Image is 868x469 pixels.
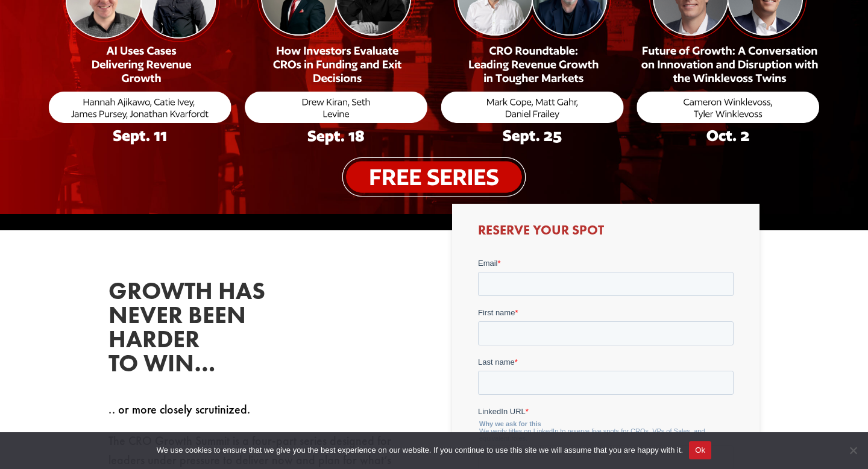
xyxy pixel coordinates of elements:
button: Ok [689,441,711,459]
span: We use cookies to ensure that we give you the best experience on our website. If you continue to ... [157,444,683,456]
h3: Reserve Your Spot [478,224,734,243]
span: .. or more closely scrutinized. [108,401,250,417]
span: No [847,444,859,456]
h2: Growth has never been harder to win… [108,279,289,382]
